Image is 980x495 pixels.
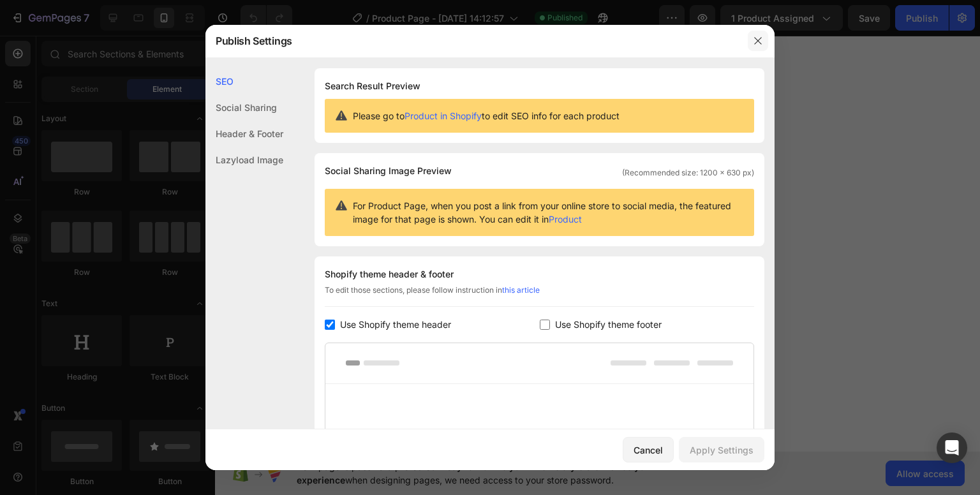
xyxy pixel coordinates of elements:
span: Please go to to edit SEO info for each product [353,109,620,122]
div: Shopify theme header & footer [325,267,754,282]
h1: Search Result Preview [325,78,754,94]
a: this article [502,285,540,295]
div: Lazyload Image [205,147,283,173]
p: CLICK AQUI, LLEVAR CON ENVIO GRATIS [36,293,212,309]
span: Use Shopify theme header [340,317,451,332]
span: iPhone 13 Pro ( 390 px) [68,6,151,19]
div: Publish Settings [205,24,741,57]
div: Header & Footer [205,121,283,147]
div: Apply Settings [690,443,754,457]
a: Product in Shopify [405,110,482,121]
button: Apply Settings [679,437,764,462]
button: <p>CLICK AQUI, LLEVAR CON ENVIO GRATIS</p> [21,285,228,316]
span: (Recommended size: 1200 x 630 px) [622,167,754,179]
div: SEO [205,68,283,94]
span: Use Shopify theme footer [555,317,662,332]
span: Social Sharing Image Preview [325,163,452,179]
button: Cancel [623,437,674,462]
div: Social Sharing [205,94,283,121]
span: For Product Page, when you post a link from your online store to social media, the featured image... [353,199,744,226]
div: Open Intercom Messenger [937,432,967,463]
a: Product [549,214,582,225]
div: Cancel [634,443,663,457]
div: To edit those sections, please follow instruction in [325,284,754,307]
